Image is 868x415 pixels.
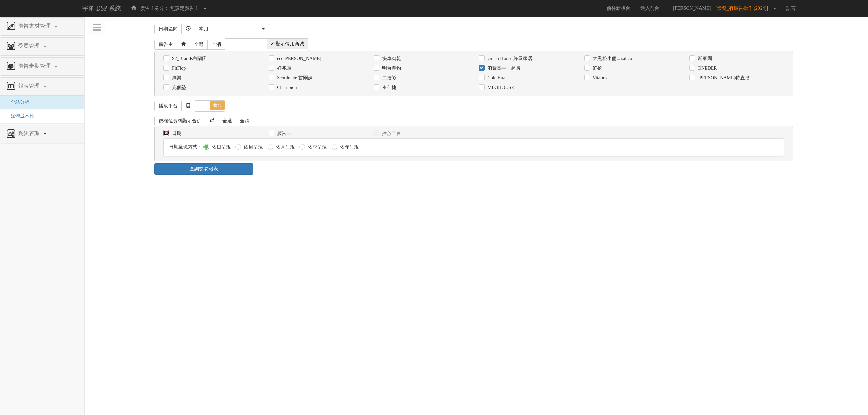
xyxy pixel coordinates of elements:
span: 收合 [210,101,225,110]
span: 系統管理 [16,131,43,137]
label: 大黑松小倆口salico [591,55,632,62]
label: 刷樂 [170,75,181,81]
span: 報表管理 [16,83,43,89]
label: Champion [275,84,297,91]
label: 明台產物 [380,65,401,72]
span: 廣告素材管理 [16,23,54,29]
a: 全選 [190,40,208,50]
span: 不顯示停用商城 [267,39,308,49]
label: 廣告主 [275,130,291,137]
a: 報表管理 [5,81,79,92]
a: 全消 [236,116,254,126]
label: eco[PERSON_NAME] [275,55,321,62]
label: FitFlop [170,65,186,72]
a: 全選 [218,116,236,126]
label: 依年呈現 [338,144,359,151]
label: Seoulmate 首爾妹 [275,75,313,81]
label: S2_Brands白蘭氏 [170,55,207,62]
a: 媒體成本比 [5,113,34,119]
span: 日期呈現方式： [169,144,202,149]
label: 充個墊 [170,84,186,91]
label: 快車肉乾 [380,55,401,62]
span: 受眾管理 [16,43,43,49]
label: Cole Haan [486,75,507,81]
a: 查詢交易報表 [154,163,253,175]
label: 永佳捷 [380,84,396,91]
span: 無設定廣告主 [170,6,199,11]
span: 廣告走期管理 [16,63,54,69]
label: 依日呈現 [210,144,231,151]
label: 播放平台 [380,130,401,137]
button: 本月 [195,24,269,34]
span: 廣告主身分： [140,6,169,11]
label: 好兆頭 [275,65,291,72]
label: Vitabox [591,75,608,81]
label: 依周呈現 [242,144,263,151]
label: 日期 [170,130,181,137]
label: 依季呈現 [306,144,327,151]
a: 廣告走期管理 [5,61,79,72]
label: 消費高手一起購 [486,65,520,72]
label: 二拾衫 [380,75,396,81]
label: 鮮拾 [591,65,602,72]
label: 依月呈現 [274,144,295,151]
label: ONEDER [696,65,717,72]
span: [業務_有廣告操作 (2024)] [715,6,771,11]
label: Green House 綠屋家居 [486,55,532,62]
div: 本月 [199,26,261,33]
a: 受眾管理 [5,41,79,52]
label: 新家園 [696,55,712,62]
label: MIKIHOUSE [486,84,514,91]
a: 系統管理 [5,129,79,140]
a: 全消 [207,40,225,50]
span: [PERSON_NAME] [670,6,714,11]
a: 廣告素材管理 [5,21,79,32]
label: [PERSON_NAME]特直播 [696,75,750,81]
a: 全站分析 [5,100,29,105]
